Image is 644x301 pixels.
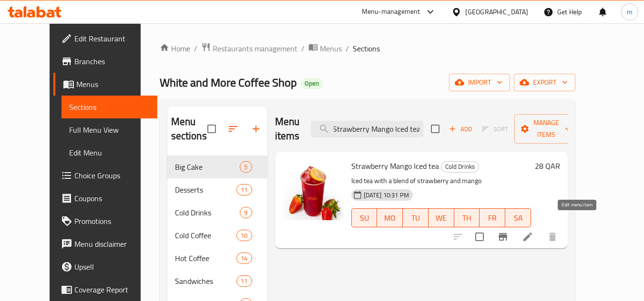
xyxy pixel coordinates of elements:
[202,119,222,139] span: Select all sections
[53,233,157,255] a: Menu disclaimer
[69,147,150,158] span: Edit Menu
[74,215,150,227] span: Promotions
[311,121,423,137] input: search
[514,114,578,144] button: Manage items
[458,211,476,225] span: TH
[175,275,237,287] span: Sandwiches
[346,43,349,54] li: /
[240,163,251,172] span: 5
[441,161,479,173] div: Cold Drinks
[535,159,560,173] h6: 28 QAR
[74,56,150,67] span: Branches
[61,96,157,118] a: Sections
[53,278,157,301] a: Coverage Report
[441,161,479,172] span: Cold Drinks
[377,208,403,227] button: MO
[275,115,300,143] h2: Menu items
[53,187,157,210] a: Coupons
[514,74,575,91] button: export
[237,231,251,240] span: 10
[175,184,237,195] span: Desserts
[53,164,157,187] a: Choice Groups
[160,43,190,54] a: Home
[236,252,252,264] div: items
[457,77,502,88] span: import
[74,238,150,250] span: Menu disclaimer
[175,161,240,173] span: Big Cake
[476,122,514,136] span: Select section first
[403,208,429,227] button: TU
[236,275,252,287] div: items
[301,78,323,89] div: Open
[483,211,501,225] span: FR
[449,74,510,91] button: import
[240,208,251,217] span: 9
[167,201,267,224] div: Cold Drinks9
[465,7,528,17] div: [GEOGRAPHIC_DATA]
[353,43,380,54] span: Sections
[237,277,251,286] span: 11
[167,155,267,178] div: Big Cake5
[522,117,571,141] span: Manage items
[505,208,531,227] button: SA
[237,185,251,194] span: 11
[240,207,252,218] div: items
[432,211,450,225] span: WE
[167,178,267,201] div: Desserts11
[201,42,297,55] a: Restaurants management
[445,122,476,136] span: Add item
[320,43,342,54] span: Menus
[160,42,575,55] nav: breadcrumb
[283,159,344,220] img: Strawberry Mango Iced tea
[74,261,150,272] span: Upsell
[470,227,490,247] span: Select to update
[175,252,237,264] div: Hot Coffee
[454,208,480,227] button: TH
[213,43,297,54] span: Restaurants management
[360,191,413,200] span: [DATE] 10:31 PM
[171,115,207,143] h2: Menu sections
[491,225,514,248] button: Branch-specific-item
[301,43,305,54] li: /
[480,208,505,227] button: FR
[448,124,473,135] span: Add
[69,101,150,113] span: Sections
[627,7,633,17] span: m
[236,230,252,241] div: items
[53,210,157,233] a: Promotions
[76,78,150,90] span: Menus
[236,184,252,195] div: items
[541,225,564,248] button: delete
[69,124,150,136] span: Full Menu View
[167,270,267,292] div: Sandwiches11
[425,119,445,139] span: Select section
[175,207,240,218] span: Cold Drinks
[74,170,150,181] span: Choice Groups
[222,117,245,140] span: Sort sections
[194,43,197,54] li: /
[74,33,150,44] span: Edit Restaurant
[308,42,342,55] a: Menus
[53,27,157,50] a: Edit Restaurant
[160,72,297,93] span: White and More Coffee Shop
[240,161,252,173] div: items
[167,247,267,270] div: Hot Coffee14
[351,159,439,173] span: Strawberry Mango Iced tea
[53,255,157,278] a: Upsell
[521,77,568,88] span: export
[429,208,454,227] button: WE
[407,211,425,225] span: TU
[237,254,251,263] span: 14
[362,6,420,18] div: Menu-management
[509,211,527,225] span: SA
[74,284,150,295] span: Coverage Report
[175,230,237,241] span: Cold Coffee
[74,193,150,204] span: Coupons
[53,50,157,73] a: Branches
[351,208,378,227] button: SU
